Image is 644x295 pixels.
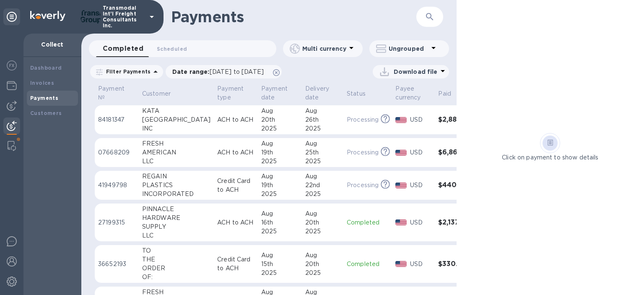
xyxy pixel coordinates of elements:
p: USD [410,148,431,157]
img: USD [395,117,407,123]
div: 2025 [305,124,340,133]
div: TO [142,246,210,255]
div: 2025 [305,190,340,198]
p: USD [410,260,431,269]
h3: $330.00 [438,260,475,268]
img: USD [395,183,407,188]
div: Aug [261,172,299,181]
div: Aug [261,251,299,260]
p: 41949798 [98,181,135,190]
div: PINNACLE [142,205,210,214]
p: Filter Payments [103,68,151,75]
div: THE [142,255,210,264]
div: FRESH [142,139,210,148]
div: Aug [261,107,299,115]
span: Completed [103,43,143,55]
span: Scheduled [157,44,187,53]
h3: $2,880.00 [438,116,475,124]
p: ACH to ACH [217,148,254,157]
div: Aug [305,251,340,260]
p: Delivery date [305,84,329,102]
span: Delivery date [305,84,340,102]
div: 2025 [261,269,299,277]
div: Aug [305,139,340,148]
div: LLC [142,157,210,166]
div: 26th [305,115,340,124]
p: ACH to ACH [217,218,254,227]
span: Payment type [217,84,254,102]
div: 2025 [305,227,340,236]
h3: $6,860.00 [438,149,475,157]
img: USD [395,219,407,225]
div: PLASTICS [142,181,210,190]
div: Aug [305,172,340,181]
div: 20th [261,115,299,124]
div: KATA [142,107,210,115]
b: Payments [30,95,58,101]
div: INCORPORATED [142,190,210,198]
div: 19th [261,148,299,157]
img: USD [395,150,407,156]
img: Foreign exchange [7,60,17,70]
img: Logo [30,11,65,21]
div: 2025 [305,157,340,166]
span: Payee currency [395,84,431,102]
span: Payment date [261,84,299,102]
div: Unpin categories [3,8,20,25]
div: Aug [305,107,340,115]
p: Ungrouped [389,44,428,53]
span: Payment № [98,84,135,102]
b: Dashboard [30,65,62,71]
p: Credit Card to ACH [217,177,254,194]
p: Completed [347,218,389,227]
p: Processing [347,115,379,124]
b: Invoices [30,80,54,86]
div: Aug [305,209,340,218]
div: LLC [142,231,210,240]
h1: Payments [171,8,389,26]
img: Wallets [7,81,17,91]
p: Click on payment to show details [502,153,598,162]
p: Processing [347,181,379,190]
div: 22nd [305,181,340,190]
h3: $440.00 [438,181,475,189]
div: 2025 [261,157,299,166]
div: 19th [261,181,299,190]
p: 84181347 [98,115,135,124]
div: 2025 [261,227,299,236]
p: 07668209 [98,148,135,157]
div: 2025 [261,124,299,133]
div: Aug [261,139,299,148]
div: INC [142,124,210,133]
div: 20th [305,218,340,227]
h3: $2,137.69 [438,219,475,227]
div: 16th [261,218,299,227]
div: 25th [305,148,340,157]
div: Aug [261,209,299,218]
span: Paid [438,89,462,98]
p: USD [410,115,431,124]
p: 27199315 [98,218,135,227]
p: Customer [142,89,171,98]
p: USD [410,218,431,227]
p: Payee currency [395,84,421,102]
p: Date range : [172,68,268,76]
p: Payment № [98,84,125,102]
p: Credit Card to ACH [217,255,254,273]
div: AMERICAN [142,148,210,157]
div: SUPPLY [142,222,210,231]
p: Payment type [217,84,244,102]
span: Status [347,89,377,98]
div: 2025 [261,190,299,198]
p: Payment date [261,84,288,102]
p: Status [347,89,366,98]
div: 2025 [305,269,340,277]
p: Paid [438,89,451,98]
p: Collect [30,40,75,49]
p: Processing [347,148,379,157]
div: 20th [305,260,340,269]
div: [GEOGRAPHIC_DATA] [142,115,210,124]
p: 36652193 [98,260,135,269]
img: USD [395,261,407,267]
p: Completed [347,260,389,269]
